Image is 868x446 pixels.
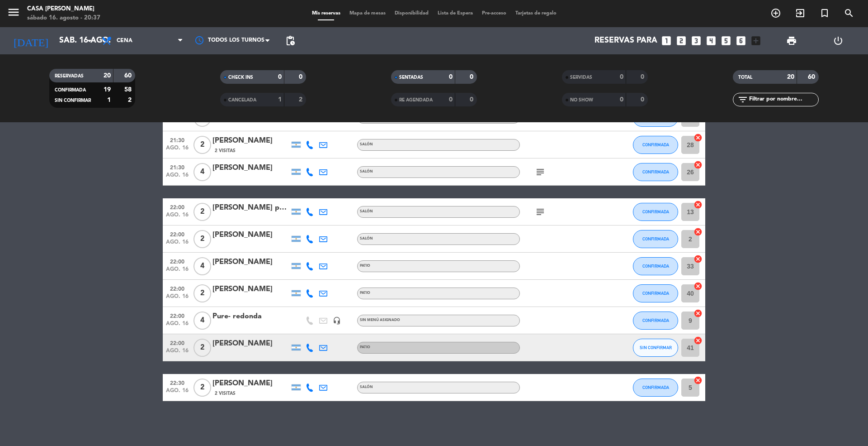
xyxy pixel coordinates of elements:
[7,5,20,22] button: menu
[449,96,453,103] strong: 0
[693,160,703,169] i: cancel
[833,35,844,46] i: power_settings_new
[166,388,189,398] span: ago. 16
[633,230,678,248] button: CONFIRMADA
[399,75,423,80] span: SENTADAS
[299,74,304,80] strong: 0
[166,162,189,172] span: 21:30
[642,291,669,296] span: CONFIRMADA
[228,75,253,80] span: CHECK INS
[104,72,111,79] strong: 20
[399,98,433,102] span: RE AGENDADA
[7,5,20,19] i: menu
[360,385,373,389] span: SALÓN
[166,321,189,331] span: ago. 16
[786,35,797,46] span: print
[166,172,189,182] span: ago. 16
[166,212,189,222] span: ago. 16
[193,163,211,181] span: 4
[212,135,289,147] div: [PERSON_NAME]
[449,74,453,80] strong: 0
[193,339,211,357] span: 2
[570,75,592,80] span: SERVIDAS
[360,210,373,213] span: SALÓN
[535,206,546,217] i: subject
[641,96,646,103] strong: 0
[477,11,511,16] span: Pre-acceso
[193,312,211,330] span: 4
[193,284,211,302] span: 2
[433,11,477,16] span: Lista de Espera
[633,203,678,221] button: CONFIRMADA
[166,118,189,128] span: ago. 16
[212,202,289,214] div: [PERSON_NAME] patron
[641,74,646,80] strong: 0
[166,266,189,277] span: ago. 16
[470,96,475,103] strong: 0
[675,35,687,47] i: looks_two
[633,257,678,275] button: CONFIRMADA
[633,284,678,302] button: CONFIRMADA
[633,312,678,330] button: CONFIRMADA
[55,88,86,92] span: CONFIRMADA
[620,74,623,80] strong: 0
[212,283,289,295] div: [PERSON_NAME]
[212,378,289,389] div: [PERSON_NAME]
[278,96,282,103] strong: 1
[193,230,211,248] span: 2
[633,136,678,154] button: CONFIRMADA
[360,237,373,240] span: SALÓN
[570,98,593,102] span: NO SHOW
[693,227,703,236] i: cancel
[166,348,189,358] span: ago. 16
[693,282,703,291] i: cancel
[107,97,111,103] strong: 1
[193,136,211,154] span: 2
[620,96,623,103] strong: 0
[735,35,747,47] i: looks_6
[128,97,133,103] strong: 2
[633,163,678,181] button: CONFIRMADA
[737,94,748,105] i: filter_list
[212,311,289,322] div: Pure- redonda
[750,35,762,47] i: add_box
[166,293,189,304] span: ago. 16
[360,291,370,295] span: PATIO
[693,309,703,318] i: cancel
[819,8,830,19] i: turned_in_not
[693,200,703,209] i: cancel
[642,318,669,323] span: CONFIRMADA
[693,336,703,345] i: cancel
[124,86,133,93] strong: 58
[215,147,236,154] span: 2 Visitas
[748,95,818,105] input: Filtrar por nombre...
[212,256,289,268] div: [PERSON_NAME]
[640,345,672,350] span: SIN CONFIRMAR
[27,14,100,23] div: sábado 16. agosto - 20:37
[104,86,111,93] strong: 19
[166,256,189,266] span: 22:00
[705,35,717,47] i: looks_4
[345,11,390,16] span: Mapa de mesas
[642,236,669,241] span: CONFIRMADA
[212,229,289,241] div: [PERSON_NAME]
[166,337,189,348] span: 22:00
[808,74,817,80] strong: 60
[844,8,854,19] i: search
[815,27,861,54] div: LOG OUT
[55,98,91,103] span: SIN CONFIRMAR
[166,145,189,155] span: ago. 16
[7,31,55,51] i: [DATE]
[693,254,703,264] i: cancel
[633,379,678,397] button: CONFIRMADA
[212,162,289,174] div: [PERSON_NAME]
[307,11,345,16] span: Mis reservas
[720,35,732,47] i: looks_5
[642,142,669,147] span: CONFIRMADA
[690,35,702,47] i: looks_3
[166,229,189,239] span: 22:00
[642,209,669,214] span: CONFIRMADA
[770,8,781,19] i: add_circle_outline
[642,385,669,390] span: CONFIRMADA
[166,134,189,145] span: 21:30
